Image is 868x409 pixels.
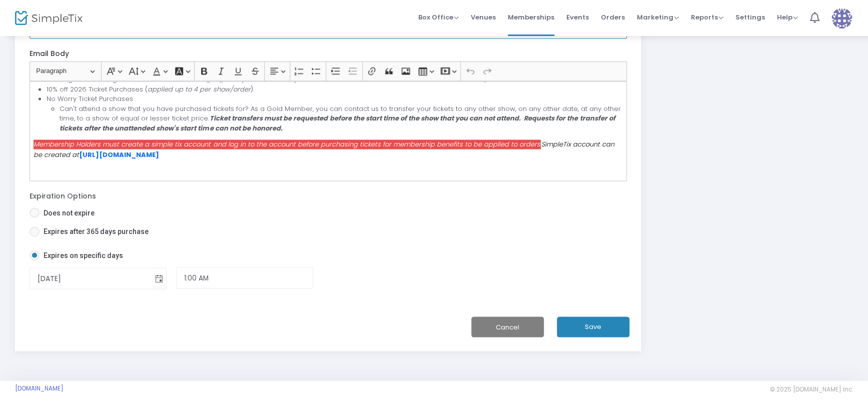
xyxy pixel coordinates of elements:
span: Memberships [508,4,554,30]
strong: after the unattended show's start time can not be honored. [84,123,282,133]
li: No Worry Ticket Purchases [47,94,622,133]
button: Toggle calendar [152,268,166,289]
span: Settings [735,4,765,30]
span: Help [777,12,798,22]
strong: transfer of tickets [60,113,615,133]
input: null [30,268,152,288]
i: Membership Holders must create a simple tix account and log in to the account before purchasing t... [34,139,541,149]
div: Rich Text Editor, main [30,81,627,181]
p: Expiration Options [30,190,323,201]
strong: Ticket transfers must be requested [209,113,327,123]
span: Expires after 365 days purchase [40,226,149,236]
span: Reports [691,12,723,22]
span: Orders [601,4,625,30]
a: [URL][DOMAIN_NAME] [79,149,159,159]
span: Events [566,4,589,30]
span: © 2025 [DOMAIN_NAME] Inc. [770,385,853,393]
span: Venues [471,4,496,30]
button: Save [557,316,629,337]
button: Paragraph [32,63,99,78]
span: Marketing [637,12,679,22]
span: Expires on specific days [40,250,123,260]
input: End Time [176,267,313,288]
span: Paragraph [36,65,88,77]
a: [DOMAIN_NAME] [15,384,64,392]
span: Box Office [418,12,459,22]
label: Email Body [30,48,627,59]
i: applied up to 4 per show/order [148,84,250,94]
span: Does not expire [40,207,95,218]
button: Cancel [471,316,544,337]
li: 10% off 2026 Ticket Purchases ( ) [47,84,622,94]
strong: before the start time of the show that you can not attend. Requests for the [329,113,577,123]
div: Editor toolbar [30,61,627,81]
i: SimpleTix account can be created at [34,139,614,159]
li: Can't attend a show that you have purchased tickets for? As a Gold Member, you can contact us to ... [60,104,622,133]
